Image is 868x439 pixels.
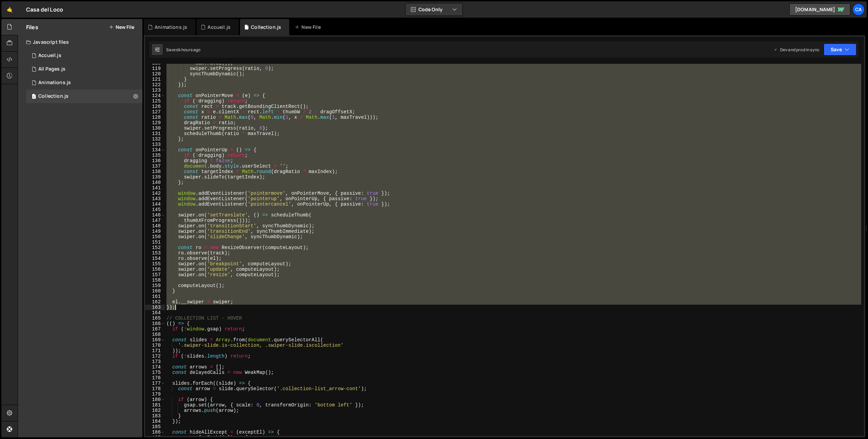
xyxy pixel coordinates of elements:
div: 150 [145,234,165,240]
div: 184 [145,419,165,424]
div: 181 [145,402,165,408]
div: Dev and prod in sync [773,47,820,53]
div: 167 [145,326,165,332]
div: 161 [145,294,165,299]
div: 136 [145,158,165,164]
div: 147 [145,218,165,223]
div: 122 [145,82,165,88]
div: Animations.js [38,80,71,86]
div: 166 [145,321,165,326]
div: 153 [145,250,165,256]
div: 133 [145,142,165,147]
div: 128 [145,115,165,120]
div: 164 [145,310,165,316]
div: 165 [145,316,165,321]
div: 130 [145,126,165,131]
div: 148 [145,223,165,229]
div: 180 [145,397,165,402]
div: 16791/46116.js [26,90,142,103]
div: 186 [145,430,165,435]
div: 120 [145,71,165,77]
div: 145 [145,207,165,212]
div: Casa del Loco [26,5,63,14]
div: 185 [145,424,165,430]
div: 176 [145,375,165,381]
div: 137 [145,164,165,169]
div: Accueil.js [38,53,61,59]
button: Save [824,43,856,56]
div: 124 [145,93,165,98]
div: 168 [145,332,165,337]
div: 144 [145,202,165,207]
div: 158 [145,278,165,283]
div: 154 [145,256,165,261]
div: 171 [145,348,165,354]
div: 177 [145,381,165,386]
div: Animations.js [155,24,187,31]
div: 149 [145,229,165,234]
div: 152 [145,245,165,250]
div: 170 [145,343,165,348]
div: 157 [145,272,165,278]
div: 4 hours ago [178,47,201,53]
div: 182 [145,408,165,413]
div: 156 [145,267,165,272]
div: 16791/45941.js [26,49,142,62]
div: 129 [145,120,165,126]
a: 🤙 [1,1,18,18]
div: 146 [145,212,165,218]
div: 169 [145,337,165,343]
div: 159 [145,283,165,288]
div: 134 [145,147,165,153]
div: 143 [145,196,165,202]
a: [DOMAIN_NAME] [789,3,850,16]
div: New File [295,24,323,31]
div: 151 [145,240,165,245]
span: 1 [32,94,36,100]
div: Javascript files [18,35,142,49]
div: Collection.js [38,93,68,99]
div: 142 [145,191,165,196]
div: 123 [145,88,165,93]
div: 160 [145,288,165,294]
div: 132 [145,136,165,142]
div: 163 [145,305,165,310]
div: 131 [145,131,165,136]
div: 139 [145,174,165,180]
div: 174 [145,364,165,370]
div: 16791/45882.js [26,62,142,76]
div: 183 [145,413,165,419]
div: 140 [145,180,165,185]
div: 173 [145,359,165,364]
div: 127 [145,109,165,115]
div: 141 [145,185,165,191]
h2: Files [26,23,38,31]
a: Ca [852,3,865,16]
div: 16791/46000.js [26,76,142,90]
div: 179 [145,392,165,397]
div: 155 [145,261,165,267]
div: 175 [145,370,165,375]
div: 126 [145,104,165,109]
div: 172 [145,354,165,359]
button: New File [109,24,134,30]
div: 135 [145,153,165,158]
button: Code Only [406,3,462,16]
div: Saved [166,47,201,53]
div: 119 [145,66,165,71]
div: 162 [145,299,165,305]
div: 138 [145,169,165,174]
div: 121 [145,77,165,82]
div: Accueil.js [208,24,231,31]
div: Collection.js [251,24,281,31]
div: All Pages.js [38,66,65,72]
div: 178 [145,386,165,392]
div: 125 [145,98,165,104]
